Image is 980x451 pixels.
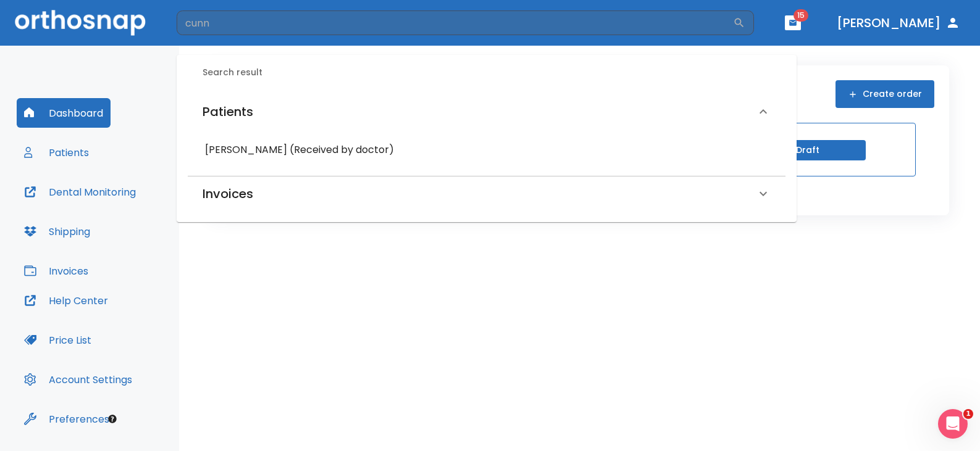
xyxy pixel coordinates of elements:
[17,365,140,394] button: Account Settings
[205,141,768,159] h6: [PERSON_NAME] (Received by doctor)
[203,184,253,204] h6: Invoices
[938,409,968,439] iframe: Intercom live chat
[17,177,143,207] button: Dental Monitoring
[203,102,253,122] h6: Patients
[17,138,96,167] button: Patients
[17,325,99,355] button: Price List
[17,98,111,128] button: Dashboard
[107,413,118,424] div: Tooltip anchor
[17,256,96,286] button: Invoices
[17,286,115,315] button: Help Center
[203,66,785,80] h6: Search result
[963,409,973,419] span: 1
[15,10,146,35] img: Orthosnap
[177,10,733,35] input: Search by Patient Name or Case #
[17,404,117,434] button: Preferences
[836,80,934,108] button: Create order
[188,89,785,134] div: Patients
[794,9,808,22] span: 15
[832,12,965,34] button: [PERSON_NAME]
[17,217,98,246] button: Shipping
[188,176,785,211] div: Invoices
